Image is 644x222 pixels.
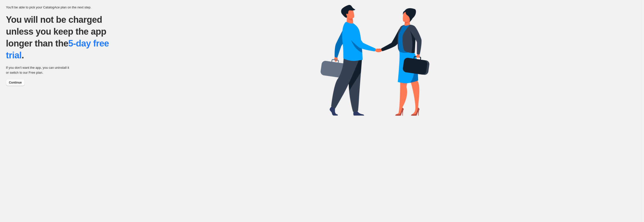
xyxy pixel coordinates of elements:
button: Continue [6,79,25,86]
p: You will not be charged unless you keep the app longer than the . [6,14,122,61]
img: trial [321,5,429,116]
p: If you don't want the app, you can uninstall it or switch to our Free plan. [6,65,71,75]
p: You'll be able to pick your CatalogAce plan on the next step. [6,5,321,10]
span: Continue [9,81,22,85]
